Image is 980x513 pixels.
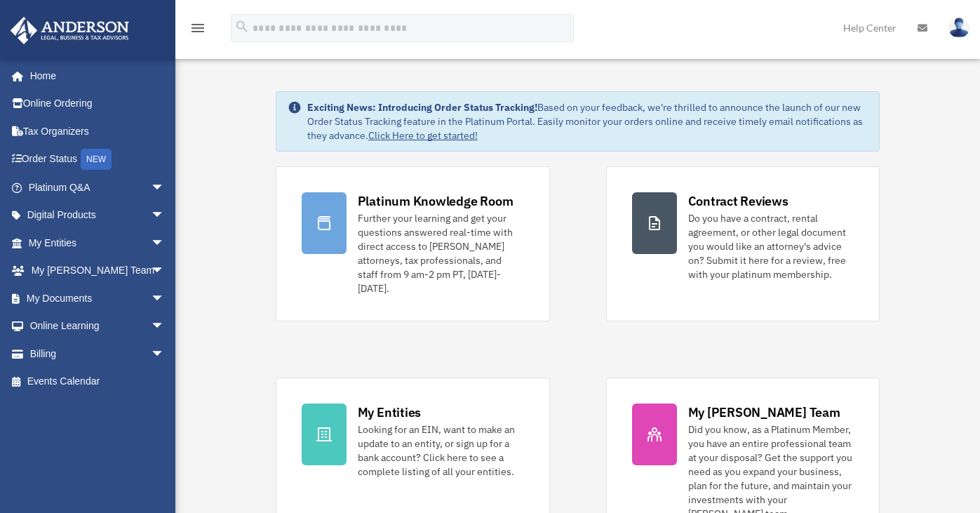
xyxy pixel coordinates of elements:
a: Contract Reviews Do you have a contract, rental agreement, or other legal document you would like... [606,166,880,321]
img: User Pic [948,18,969,38]
span: arrow_drop_down [151,173,179,202]
a: My [PERSON_NAME] Teamarrow_drop_down [10,257,186,285]
div: Based on your feedback, we're thrilled to announce the launch of our new Order Status Tracking fe... [307,100,868,142]
a: Events Calendar [10,368,186,396]
a: Platinum Knowledge Room Further your learning and get your questions answered real-time with dire... [276,166,550,321]
span: arrow_drop_down [151,340,179,368]
div: NEW [81,149,112,170]
i: search [234,19,250,34]
a: My Entitiesarrow_drop_down [10,229,186,257]
div: Looking for an EIN, want to make an update to an entity, or sign up for a bank account? Click her... [358,422,524,479]
a: Tax Organizers [10,117,186,145]
img: Anderson Advisors Platinum Portal [6,17,133,44]
a: Order StatusNEW [10,145,186,174]
a: Billingarrow_drop_down [10,340,186,368]
span: arrow_drop_down [151,201,179,230]
strong: Exciting News: Introducing Order Status Tracking! [307,101,537,114]
a: Online Ordering [10,90,186,118]
span: arrow_drop_down [151,312,179,341]
span: arrow_drop_down [151,284,179,313]
a: My Documentsarrow_drop_down [10,284,186,312]
span: arrow_drop_down [151,229,179,258]
div: Do you have a contract, rental agreement, or other legal document you would like an attorney's ad... [688,211,854,281]
div: Contract Reviews [688,192,788,210]
div: My Entities [358,404,421,421]
a: Digital Productsarrow_drop_down [10,201,186,229]
a: Online Learningarrow_drop_down [10,312,186,340]
a: Click Here to get started! [368,129,478,142]
i: menu [189,20,206,36]
a: Platinum Q&Aarrow_drop_down [10,173,186,201]
a: menu [189,25,206,36]
span: arrow_drop_down [151,257,179,286]
div: Further your learning and get your questions answered real-time with direct access to [PERSON_NAM... [358,211,524,295]
div: Platinum Knowledge Room [358,192,514,210]
a: Home [10,62,179,90]
div: My [PERSON_NAME] Team [688,404,840,421]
